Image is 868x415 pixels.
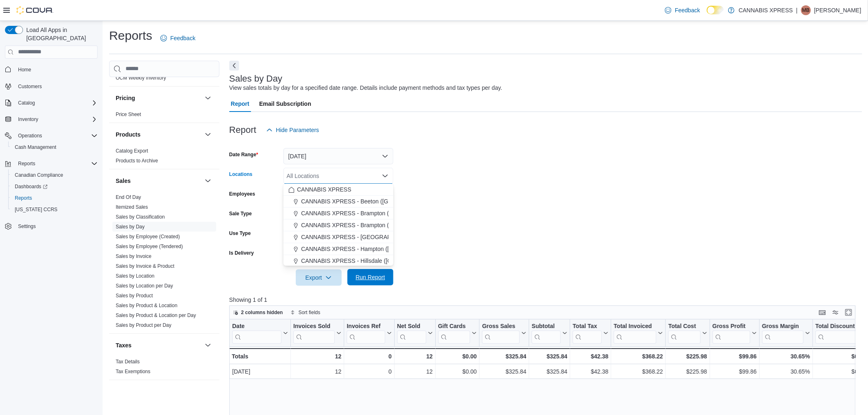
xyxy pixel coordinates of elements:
div: Gift Cards [438,322,470,330]
a: Cash Management [11,142,59,152]
div: Gross Profit [713,322,750,330]
button: Sales [203,176,213,186]
div: Gross Sales [482,322,520,343]
label: Is Delivery [229,250,254,256]
h3: Sales [116,177,131,185]
span: End Of Day [116,194,141,201]
a: Feedback [157,30,199,46]
button: Taxes [203,340,213,350]
label: Employees [229,191,255,197]
button: Inventory [15,114,41,124]
button: CANNABIS XPRESS [283,184,393,196]
button: Subtotal [532,322,567,343]
button: Invoices Ref [347,322,391,343]
span: [US_STATE] CCRS [15,206,57,213]
span: Canadian Compliance [15,172,63,178]
button: Sort fields [287,308,324,317]
a: Home [15,65,34,75]
div: Gift Card Sales [438,322,470,343]
span: Dashboards [11,182,98,192]
h3: Report [229,125,256,135]
button: Date [232,322,288,343]
div: Total Tax [573,322,602,330]
button: Products [116,130,201,139]
label: Use Type [229,230,251,237]
span: Sales by Product & Location per Day [116,312,196,319]
span: Products to Archive [116,157,158,164]
a: Settings [15,221,39,231]
span: Washington CCRS [11,205,98,214]
span: Reports [15,159,98,169]
a: End Of Day [116,194,141,200]
div: $325.84 [532,367,567,376]
button: Total Discount [815,322,866,343]
span: Cash Management [15,144,56,150]
button: Reports [2,158,101,169]
span: Load All Apps in [GEOGRAPHIC_DATA] [23,26,98,42]
button: CANNABIS XPRESS - Beeton ([GEOGRAPHIC_DATA]) [283,196,393,207]
button: Pricing [203,93,213,103]
a: Dashboards [11,182,51,192]
a: Canadian Compliance [11,170,66,180]
button: Run Report [347,269,393,285]
span: Home [18,66,31,73]
span: Dashboards [15,183,48,190]
a: Sales by Product & Location per Day [116,312,196,318]
div: 12 [293,367,341,376]
span: CANNABIS XPRESS - Hillsdale ([GEOGRAPHIC_DATA]) [301,257,448,265]
div: Total Cost [668,322,700,330]
span: Cash Management [11,142,98,152]
span: Tax Exemptions [116,368,151,375]
div: $368.22 [614,351,663,361]
div: $368.22 [614,367,663,376]
button: Net Sold [397,322,432,343]
span: Email Subscription [259,96,311,112]
button: Total Tax [573,322,608,343]
span: CANNABIS XPRESS - Brampton (Veterans Drive) [301,221,428,229]
div: Total Cost [668,322,700,343]
div: Net Sold [397,322,426,343]
div: $42.38 [573,367,608,376]
div: Total Discount [815,322,859,343]
a: Sales by Product per Day [116,322,171,328]
div: Invoices Sold [293,322,335,343]
button: Catalog [15,98,38,108]
span: Reports [11,193,98,203]
div: Maggie Baillargeon [801,5,811,15]
button: Gross Sales [482,322,526,343]
button: Gift Cards [438,322,477,343]
div: 30.65% [762,351,810,361]
button: Display options [831,308,841,317]
label: Date Range [229,151,258,158]
div: Gross Profit [713,322,750,343]
span: Feedback [675,6,700,14]
div: Total Tax [573,322,602,343]
button: Taxes [116,341,201,349]
span: 2 columns hidden [241,309,283,316]
img: Cova [16,6,53,14]
div: Gross Margin [762,322,803,343]
span: Sales by Employee (Created) [116,233,180,240]
p: | [796,5,798,15]
div: Totals [232,351,288,361]
button: Settings [2,220,101,232]
nav: Complex example [5,60,98,254]
span: Inventory [15,114,98,124]
button: Hide Parameters [263,122,322,138]
button: CANNABIS XPRESS - [GEOGRAPHIC_DATA] ([GEOGRAPHIC_DATA]) [283,231,393,243]
span: CANNABIS XPRESS - Brampton ([GEOGRAPHIC_DATA]) [301,209,450,217]
div: $325.84 [482,367,526,376]
button: Total Invoiced [614,322,663,343]
button: Enter fullscreen [844,308,854,317]
button: CANNABIS XPRESS - Brampton (Veterans Drive) [283,219,393,231]
div: $225.98 [668,351,707,361]
button: Home [2,64,101,75]
span: Sales by Employee (Tendered) [116,243,183,250]
span: Catalog Export [116,148,148,154]
span: Home [15,64,98,75]
a: Sales by Product & Location [116,303,178,308]
div: $0.00 [438,367,477,376]
div: [DATE] [232,367,288,376]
